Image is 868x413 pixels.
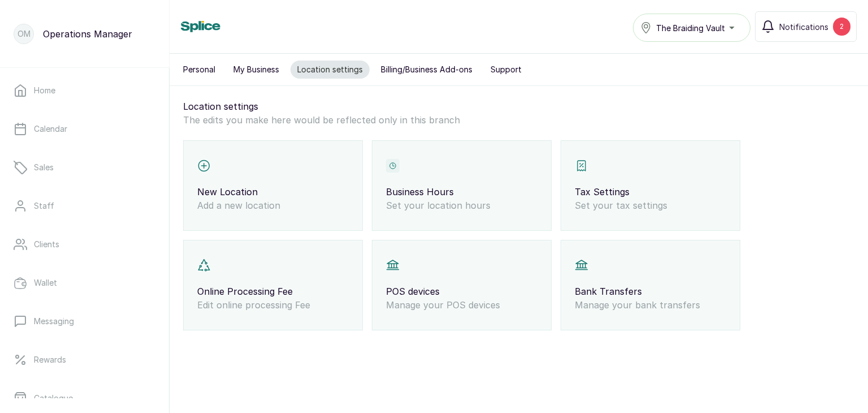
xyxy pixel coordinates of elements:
[227,61,286,79] button: My Business
[34,123,67,135] p: Calendar
[9,344,160,376] a: Rewards
[197,285,349,298] p: Online Processing Fee
[197,199,349,212] p: Add a new location
[18,28,31,40] p: OM
[575,285,726,298] p: Bank Transfers
[9,267,160,299] a: Wallet
[197,298,349,312] p: Edit online processing Fee
[197,185,349,199] p: New Location
[290,61,370,79] button: Location settings
[372,140,552,231] div: Business HoursSet your location hours
[372,240,552,330] div: POS devicesManage your POS devices
[183,140,363,231] div: New LocationAdd a new location
[833,18,850,36] div: 2
[575,298,726,312] p: Manage your bank transfers
[34,239,59,250] p: Clients
[34,393,73,404] p: Catalogue
[9,306,160,337] a: Messaging
[386,298,537,312] p: Manage your POS devices
[386,285,537,298] p: POS devices
[755,11,857,42] button: Notifications2
[176,61,222,79] button: Personal
[34,277,57,289] p: Wallet
[484,61,528,79] button: Support
[561,140,740,231] div: Tax SettingsSet your tax settings
[34,316,74,327] p: Messaging
[386,185,537,199] p: Business Hours
[34,162,54,173] p: Sales
[183,240,363,330] div: Online Processing FeeEdit online processing Fee
[183,113,854,127] p: The edits you make here would be reflected only in this branch
[386,199,537,212] p: Set your location hours
[43,27,132,41] p: Operations Manager
[183,100,854,113] p: Location settings
[575,185,726,199] p: Tax Settings
[656,22,725,34] span: The Braiding Vault
[34,85,55,96] p: Home
[9,229,160,260] a: Clients
[34,354,66,365] p: Rewards
[779,21,828,33] span: Notifications
[34,200,54,212] p: Staff
[9,152,160,183] a: Sales
[9,75,160,106] a: Home
[374,61,479,79] button: Billing/Business Add-ons
[575,199,726,212] p: Set your tax settings
[9,190,160,222] a: Staff
[9,113,160,145] a: Calendar
[561,240,740,330] div: Bank TransfersManage your bank transfers
[633,14,750,42] button: The Braiding Vault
